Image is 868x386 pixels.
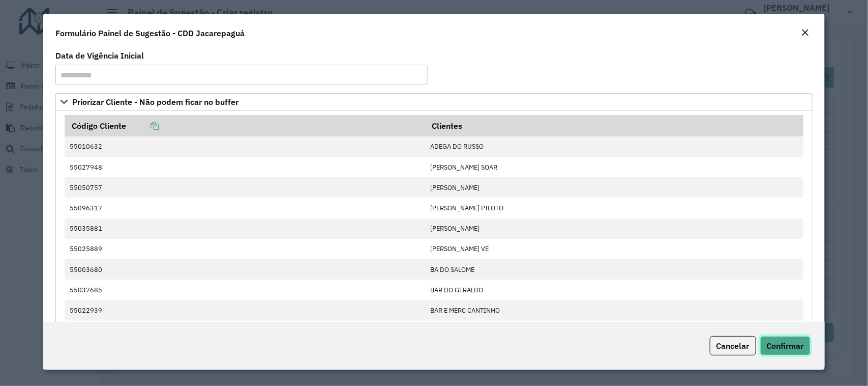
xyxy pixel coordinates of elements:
[65,157,425,177] td: 55027948
[55,93,812,111] a: Priorizar Cliente - Não podem ficar no buffer
[72,98,238,106] span: Priorizar Cliente - Não podem ficar no buffer
[798,26,813,40] button: Close
[425,239,804,259] td: [PERSON_NAME] VE
[65,259,425,280] td: 55003680
[65,321,425,341] td: 55025806
[425,115,804,136] th: Clientes
[425,300,804,320] td: BAR E MERC CANTINHO
[716,341,750,351] span: Cancelar
[710,336,756,355] button: Cancelar
[65,115,425,136] th: Código Cliente
[65,177,425,198] td: 55050757
[65,239,425,259] td: 55025889
[126,121,159,131] a: Copiar
[425,136,804,157] td: ADEGA DO RUSSO
[425,321,804,341] td: BAR ESCRITORIO DA ES
[55,49,144,62] label: Data de Vigência Inicial
[65,300,425,320] td: 55022939
[801,29,810,37] em: Fechar
[55,27,245,39] h4: Formulário Painel de Sugestão - CDD Jacarepaguá
[425,177,804,198] td: [PERSON_NAME]
[425,198,804,218] td: [PERSON_NAME] PILOTO
[425,259,804,280] td: BA DO SALOME
[65,136,425,157] td: 55010632
[767,341,804,351] span: Confirmar
[65,280,425,300] td: 55037685
[65,198,425,218] td: 55096317
[760,336,811,355] button: Confirmar
[65,218,425,239] td: 55035881
[425,218,804,239] td: [PERSON_NAME]
[425,280,804,300] td: BAR DO GERALDO
[425,157,804,177] td: [PERSON_NAME] SOAR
